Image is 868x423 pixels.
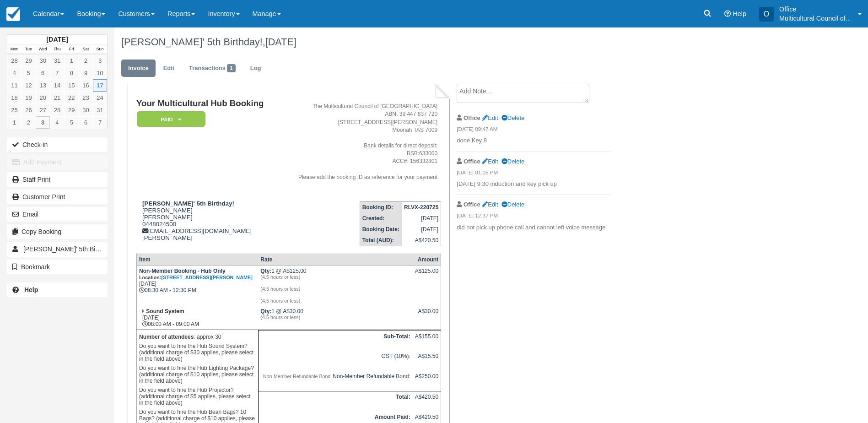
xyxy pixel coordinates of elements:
[464,201,480,208] strong: Office
[7,282,108,297] a: Help
[22,54,36,67] a: 29
[501,158,524,165] a: Delete
[65,92,79,104] a: 22
[121,37,759,48] h1: [PERSON_NAME]' 5th Birthday!,
[50,92,64,104] a: 21
[182,60,243,77] a: Transactions1
[464,114,480,121] strong: Office
[65,44,79,54] th: Fri
[227,64,236,72] span: 1
[139,334,194,340] strong: Number of attendees
[22,92,36,104] a: 19
[6,7,20,21] img: checkfront-main-nav-mini-logo.png
[733,10,746,17] span: Help
[93,79,107,92] a: 17
[79,116,93,129] a: 6
[7,260,108,274] button: Bookmark
[139,268,253,281] strong: Non-Member Booking - Hub Only
[139,332,256,342] p: : approx 30
[79,54,93,67] a: 2
[7,172,108,187] a: Staff Print
[402,213,441,224] td: [DATE]
[258,306,412,330] td: 1 @ A$30.00
[779,14,852,23] p: Multicultural Council of [GEOGRAPHIC_DATA]
[415,268,438,282] div: A$125.00
[93,44,107,54] th: Sun
[136,99,278,108] h1: Your Multicultural Hub Booking
[413,351,441,371] td: A$15.50
[258,391,412,411] th: Total:
[65,116,79,129] a: 5
[22,116,36,129] a: 2
[724,11,731,17] i: Help
[50,67,64,79] a: 7
[258,254,412,265] th: Rate
[457,125,611,136] em: [DATE] 09:47 AM
[139,385,256,407] p: Do you want to hire the Hub Projector? (additional charge of $5 applies, please select in the fie...
[22,44,36,54] th: Tue
[413,254,441,265] th: Amount
[142,200,234,207] strong: [PERSON_NAME]' 5th Birthday!
[65,104,79,116] a: 29
[79,44,93,54] th: Sat
[258,371,412,391] td: Non-Member Refundable Bond:
[46,36,68,43] strong: [DATE]
[79,79,93,92] a: 16
[457,212,611,222] em: [DATE] 12:37 PM
[139,275,253,280] small: Location:
[360,213,402,224] th: Created:
[139,363,256,385] p: Do you want to hire the Hub Lighting Package? (additional charge of $10 applies, please select in...
[146,308,184,315] strong: Sound System
[36,67,50,79] a: 6
[139,342,256,363] p: Do you want to hire the Hub Sound System? (additional charge of $30 applies, please select in the...
[22,79,36,92] a: 12
[50,104,64,116] a: 28
[22,67,36,79] a: 5
[7,155,108,169] button: Add Payment
[93,104,107,116] a: 31
[265,36,297,48] span: [DATE]
[402,235,441,246] td: A$420.50
[501,114,524,121] a: Delete
[7,44,22,54] th: Mon
[482,114,498,121] a: Edit
[7,224,108,239] button: Copy Booking
[7,207,108,222] button: Email
[482,158,498,165] a: Edit
[36,54,50,67] a: 30
[22,104,36,116] a: 26
[36,92,50,104] a: 20
[7,137,108,152] button: Check-in
[136,306,258,330] td: [DATE] 08:00 AM - 09:00 AM
[258,331,412,351] th: Sub-Total:
[7,242,108,256] a: [PERSON_NAME]' 5th Birthday!
[457,180,611,189] p: [DATE] 9:30 induction and key pick up
[156,60,181,77] a: Edit
[50,54,64,67] a: 31
[7,67,22,79] a: 4
[7,79,22,92] a: 11
[243,60,268,77] a: Log
[779,5,852,14] p: Office
[457,169,611,179] em: [DATE] 01:05 PM
[7,92,22,104] a: 18
[137,111,205,127] em: Paid
[282,103,437,181] address: The Multicultural Council of [GEOGRAPHIC_DATA] ABN: 39 447 837 720 [STREET_ADDRESS][PERSON_NAME] ...
[93,92,107,104] a: 24
[24,286,38,293] b: Help
[136,200,278,241] div: [PERSON_NAME] [PERSON_NAME] 0448024500 [EMAIL_ADDRESS][DOMAIN_NAME] [PERSON_NAME]
[36,44,50,54] th: Wed
[65,79,79,92] a: 15
[136,265,258,306] td: [DATE] 08:30 AM - 12:30 PM
[93,54,107,67] a: 3
[65,67,79,79] a: 8
[136,111,202,128] a: Paid
[93,67,107,79] a: 10
[258,265,412,306] td: 1 @ A$125.00
[258,351,412,371] td: GST (10%):
[36,79,50,92] a: 13
[457,223,611,232] p: did not pick up phone call and cannot left voice message
[260,315,410,320] em: (4.5 hours or less)
[36,104,50,116] a: 27
[404,204,438,211] strong: RLVX-220725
